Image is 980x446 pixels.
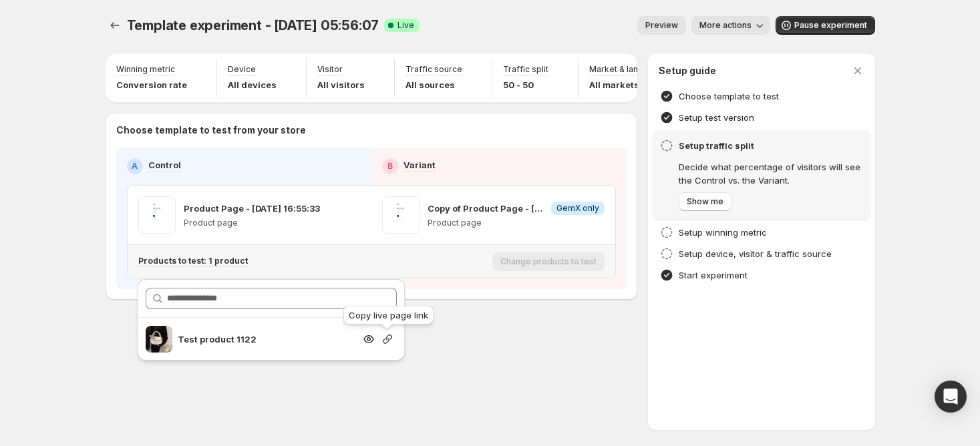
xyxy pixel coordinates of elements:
[589,78,663,91] p: All markets
[776,16,875,35] button: Pause experiment
[387,161,393,172] h2: B
[184,218,320,228] p: Product page
[699,20,752,31] span: More actions
[228,64,256,75] p: Device
[403,158,436,172] p: Variant
[589,64,663,75] p: Market & language
[184,202,320,215] p: Product Page - [DATE] 16:55:33
[556,203,599,214] span: GemX only
[679,89,779,103] h4: Choose template to test
[428,202,546,215] p: Copy of Product Page - [DATE] 16:55:33
[679,192,731,211] button: Show me
[228,78,277,91] p: All devices
[138,196,176,234] img: Product Page - Oct 10, 16:55:33
[116,78,187,91] p: Conversion rate
[691,16,770,35] button: More actions
[382,196,420,234] img: Copy of Product Page - Oct 10, 16:55:33
[116,64,175,75] p: Winning metric
[428,218,605,228] p: Product page
[679,160,863,187] p: Decide what percentage of visitors will see the Control vs. the Variant.
[317,64,343,75] p: Visitor
[106,16,124,35] button: Experiments
[687,196,723,207] span: Show me
[317,78,365,91] p: All visitors
[679,247,832,260] h4: Setup device, visitor & traffic source
[178,332,354,346] p: Test product 1122
[148,158,181,172] p: Control
[405,64,462,75] p: Traffic source
[645,20,678,31] span: Preview
[405,78,462,91] p: All sources
[503,78,548,91] p: 50 - 50
[132,161,138,172] h2: A
[637,16,686,35] button: Preview
[794,20,867,31] span: Pause experiment
[146,326,172,353] img: Test product 1122
[935,381,967,413] div: Open Intercom Messenger
[679,139,863,152] h4: Setup traffic split
[679,226,767,239] h4: Setup winning metric
[138,256,248,266] p: Products to test: 1 product
[397,20,414,31] span: Live
[503,64,548,75] p: Traffic split
[679,268,748,282] h4: Start experiment
[116,124,627,137] p: Choose template to test from your store
[659,64,716,77] h3: Setup guide
[127,17,379,33] span: Template experiment - [DATE] 05:56:07
[679,111,754,124] h4: Setup test version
